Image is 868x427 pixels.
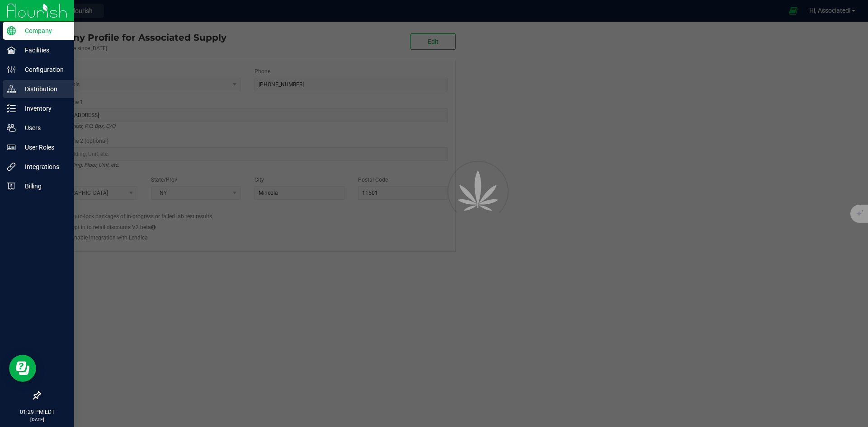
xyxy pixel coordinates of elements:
[7,46,16,55] inline-svg: Facilities
[7,84,16,94] inline-svg: Distribution
[16,103,70,114] p: Inventory
[7,123,16,132] inline-svg: Users
[7,104,16,113] inline-svg: Inventory
[16,142,70,153] p: User Roles
[16,161,70,172] p: Integrations
[16,84,70,94] p: Distribution
[9,355,36,382] iframe: Resource center
[16,64,70,75] p: Configuration
[7,65,16,74] inline-svg: Configuration
[7,162,16,171] inline-svg: Integrations
[7,143,16,152] inline-svg: User Roles
[16,181,70,192] p: Billing
[4,416,70,423] p: [DATE]
[7,26,16,35] inline-svg: Company
[16,45,70,56] p: Facilities
[16,122,70,133] p: Users
[16,25,70,36] p: Company
[4,408,70,416] p: 01:29 PM EDT
[7,182,16,191] inline-svg: Billing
